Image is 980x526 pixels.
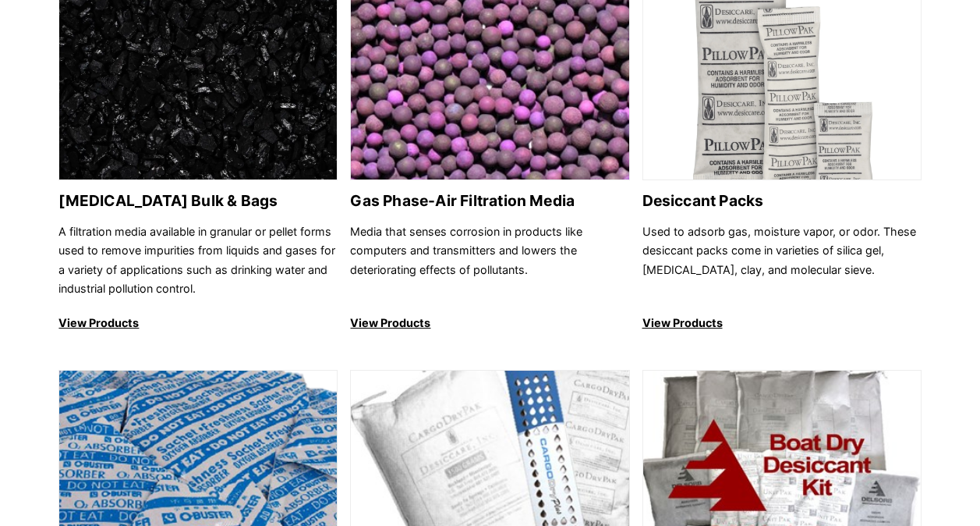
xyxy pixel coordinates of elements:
p: Media that senses corrosion in products like computers and transmitters and lowers the deteriorat... [350,222,629,299]
h2: Gas Phase-Air Filtration Media [350,192,629,210]
p: View Products [642,314,922,332]
p: Used to adsorb gas, moisture vapor, or odor. These desiccant packs come in varieties of silica ge... [642,222,922,299]
h2: [MEDICAL_DATA] Bulk & Bags [58,192,338,210]
h2: Desiccant Packs [642,192,922,210]
p: A filtration media available in granular or pellet forms used to remove impurities from liquids a... [58,222,338,299]
p: View Products [58,314,338,332]
p: View Products [350,314,629,332]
